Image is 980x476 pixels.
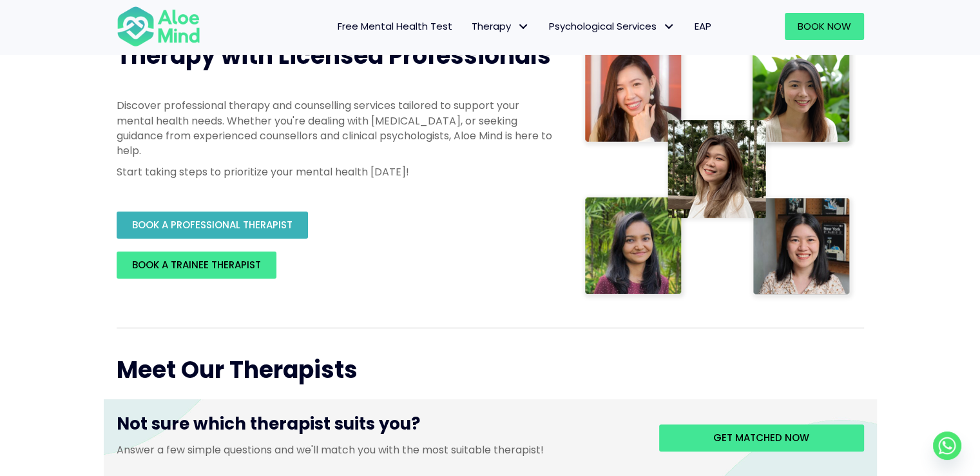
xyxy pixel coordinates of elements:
[117,5,200,48] img: Aloe mind Logo
[117,39,551,72] span: Therapy with Licensed Professionals
[659,424,864,451] a: Get matched now
[785,13,864,40] a: Book Now
[549,19,675,33] span: Psychological Services
[933,431,961,460] a: Whatsapp
[117,212,308,239] a: BOOK A PROFESSIONAL THERAPIST
[462,13,539,40] a: TherapyTherapy: submenu
[472,19,530,33] span: Therapy
[117,353,358,386] span: Meet Our Therapists
[217,13,721,40] nav: Menu
[338,19,452,33] span: Free Mental Health Test
[798,19,851,33] span: Book Now
[328,13,462,40] a: Free Mental Health Test
[117,442,640,457] p: Answer a few simple questions and we'll match you with the most suitable therapist!
[581,40,856,302] img: Therapist collage
[539,13,685,40] a: Psychological ServicesPsychological Services: submenu
[660,17,678,36] span: Psychological Services: submenu
[117,164,555,179] p: Start taking steps to prioritize your mental health [DATE]!
[117,412,640,442] h3: Not sure which therapist suits you?
[514,17,533,36] span: Therapy: submenu
[132,258,261,272] span: BOOK A TRAINEE THERAPIST
[117,98,555,158] p: Discover professional therapy and counselling services tailored to support your mental health nee...
[132,218,293,232] span: BOOK A PROFESSIONAL THERAPIST
[685,13,721,40] a: EAP
[713,431,809,444] span: Get matched now
[695,19,711,33] span: EAP
[117,252,276,279] a: BOOK A TRAINEE THERAPIST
